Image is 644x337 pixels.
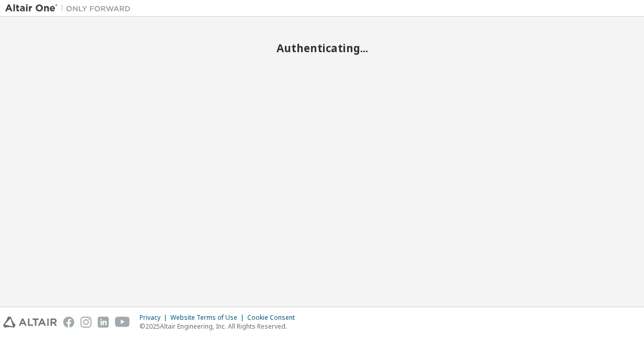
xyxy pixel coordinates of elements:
[63,317,74,328] img: facebook.svg
[80,317,91,328] img: instagram.svg
[5,3,136,14] img: Altair One
[170,314,247,322] div: Website Terms of Use
[5,41,639,55] h2: Authenticating...
[115,317,130,328] img: youtube.svg
[140,322,301,331] p: © 2025 Altair Engineering, Inc. All Rights Reserved.
[98,317,109,328] img: linkedin.svg
[247,314,301,322] div: Cookie Consent
[140,314,170,322] div: Privacy
[3,317,57,328] img: altair_logo.svg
